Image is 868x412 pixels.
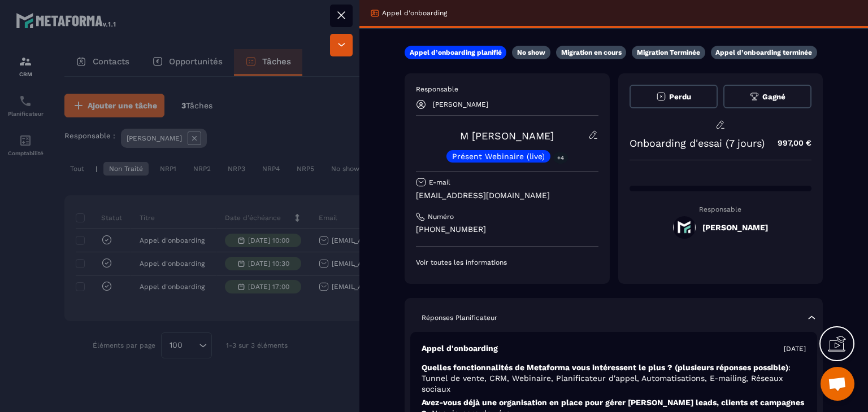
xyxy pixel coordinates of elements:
p: Quelles fonctionnalités de Metaforma vous intéressent le plus ? (plusieurs réponses possible) [422,362,806,395]
span: : Tunnel de vente, CRM, Webinaire, Planificateur d'appel, Automatisations, E-mailing, Réseaux soc... [422,363,791,393]
p: Appel d’onboarding planifié [410,48,502,57]
button: Perdu [630,85,718,108]
a: M [PERSON_NAME] [460,130,554,142]
p: Appel d’onboarding terminée [715,48,812,57]
a: Ouvrir le chat [821,367,854,401]
button: Gagné [723,85,811,108]
p: Présent Webinaire (live) [452,152,545,160]
p: 997,00 € [766,132,811,154]
p: Responsable [416,85,598,94]
p: Onboarding d'essai (7 jours) [630,137,765,149]
p: Réponses Planificateur [422,313,497,322]
p: Appel d'onboarding [422,343,498,354]
p: Voir toutes les informations [416,258,598,267]
p: Appel d'onboarding [382,8,447,17]
p: Migration en cours [561,48,622,57]
h5: [PERSON_NAME] [702,223,768,232]
p: E-mail [429,178,450,187]
p: Migration Terminée [637,48,700,57]
p: Responsable [630,205,812,213]
p: [PERSON_NAME] [433,100,488,108]
p: No show [517,48,545,57]
p: [EMAIL_ADDRESS][DOMAIN_NAME] [416,190,598,201]
span: Perdu [669,93,691,101]
p: +4 [553,152,568,164]
span: Gagné [762,93,785,101]
p: [DATE] [784,344,806,353]
p: Numéro [428,212,454,221]
p: [PHONE_NUMBER] [416,224,598,235]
